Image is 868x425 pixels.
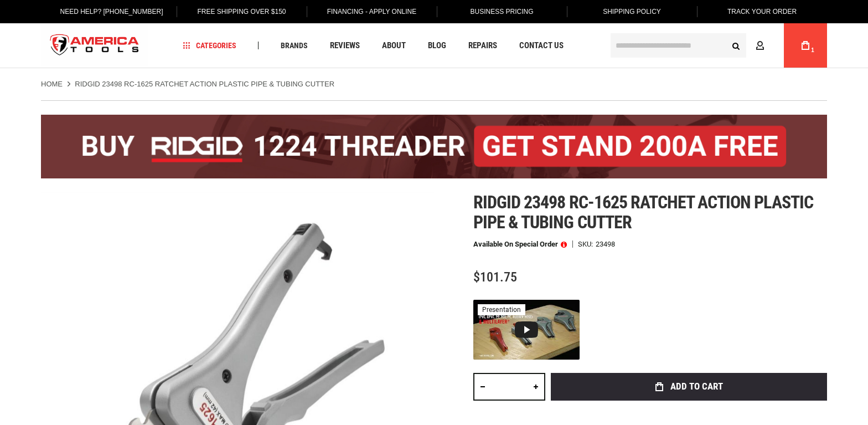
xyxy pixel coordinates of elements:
[382,42,406,50] span: About
[578,240,596,248] strong: SKU
[551,373,827,401] button: Add to Cart
[41,79,63,89] a: Home
[281,42,308,49] span: Brands
[178,38,241,53] a: Categories
[428,42,446,50] span: Blog
[519,42,564,50] span: Contact Us
[468,42,497,50] span: Repairs
[463,38,502,53] a: Repairs
[276,38,313,53] a: Brands
[596,240,615,248] div: 23498
[41,115,827,178] img: BOGO: Buy the RIDGID® 1224 Threader (26092), get the 92467 200A Stand FREE!
[325,38,365,53] a: Reviews
[725,35,746,56] button: Search
[514,38,569,53] a: Contact Us
[330,42,360,50] span: Reviews
[41,25,148,66] a: store logo
[712,390,868,425] iframe: LiveChat chat widget
[811,47,814,53] span: 1
[473,240,567,248] p: Available on Special Order
[41,25,148,66] img: America Tools
[473,269,517,285] span: $101.75
[423,38,451,53] a: Blog
[473,192,813,233] span: Ridgid 23498 rc-1625 ratchet action plastic pipe & tubing cutter
[377,38,411,53] a: About
[183,42,236,49] span: Categories
[795,23,816,68] a: 1
[75,80,334,88] strong: RIDGID 23498 RC-1625 RATCHET ACTION PLASTIC PIPE & TUBING CUTTER
[670,382,723,391] span: Add to Cart
[603,8,661,16] span: Shipping Policy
